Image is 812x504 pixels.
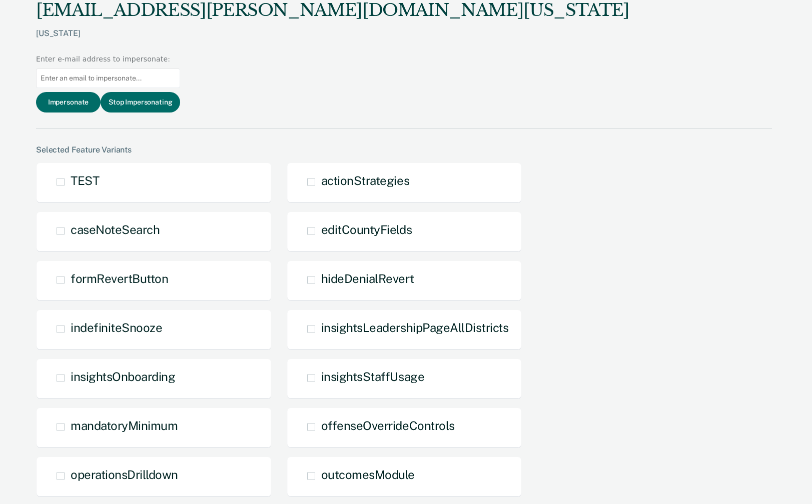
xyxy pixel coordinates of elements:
div: Enter e-mail address to impersonate: [36,54,180,64]
span: outcomesModule [321,467,415,481]
button: Stop Impersonating [101,92,180,112]
span: formRevertButton [71,271,168,285]
span: actionStrategies [321,173,409,187]
button: Impersonate [36,92,101,112]
span: operationsDrilldown [71,467,178,481]
span: insightsLeadershipPageAllDistricts [321,320,509,334]
span: editCountyFields [321,222,412,236]
span: hideDenialRevert [321,271,414,285]
span: insightsStaffUsage [321,369,424,383]
div: [US_STATE] [36,28,629,54]
span: caseNoteSearch [71,222,160,236]
span: insightsOnboarding [71,369,175,383]
div: Selected Feature Variants [36,145,772,154]
span: indefiniteSnooze [71,320,162,334]
span: TEST [71,173,99,187]
span: offenseOverrideControls [321,418,455,432]
input: Enter an email to impersonate... [36,68,180,88]
span: mandatoryMinimum [71,418,178,432]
